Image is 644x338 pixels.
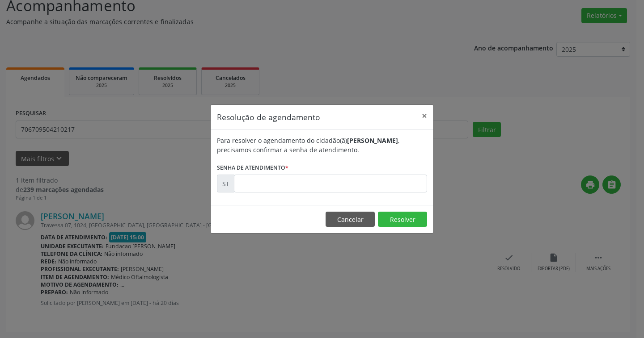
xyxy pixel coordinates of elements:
div: Para resolver o agendamento do cidadão(ã) , precisamos confirmar a senha de atendimento. [217,136,427,154]
button: Resolver [378,212,427,227]
h5: Resolução de agendamento [217,111,320,123]
label: Senha de atendimento [217,161,288,175]
b: [PERSON_NAME] [347,136,398,145]
button: Close [415,105,433,127]
button: Cancelar [326,212,375,227]
div: ST [217,175,234,192]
